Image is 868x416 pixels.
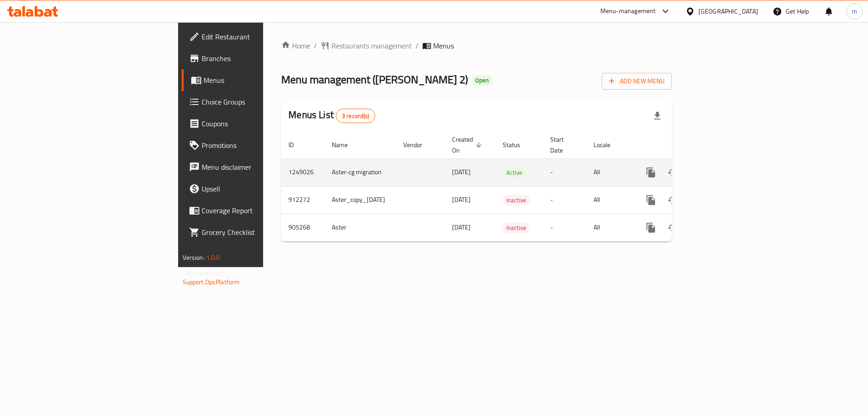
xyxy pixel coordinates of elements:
div: Total records count [336,109,375,123]
div: Inactive [503,222,530,233]
nav: breadcrumb [281,40,672,51]
a: Coupons [182,113,323,134]
button: more [640,217,662,239]
span: Created On [452,134,485,156]
span: Menus [203,75,316,86]
td: Aster_copy_[DATE] [325,186,396,214]
th: Actions [633,131,734,159]
span: 1.0.0 [206,252,220,263]
button: more [640,162,662,183]
td: - [543,186,586,214]
span: 3 record(s) [336,112,375,120]
span: Status [503,139,532,150]
h2: Menus List [288,108,375,123]
span: Branches [202,53,316,64]
a: Promotions [182,134,323,156]
span: Promotions [202,140,316,151]
a: Branches [182,48,323,69]
span: Menu disclaimer [202,162,316,172]
div: Inactive [503,195,530,206]
td: All [586,186,633,214]
span: Restaurants management [331,40,412,51]
span: Inactive [503,223,530,233]
button: Add New Menu [602,73,672,90]
a: Edit Restaurant [182,26,323,48]
span: Choice Groups [202,96,316,107]
span: Upsell [202,183,316,194]
a: Upsell [182,178,323,200]
table: enhanced table [281,131,734,242]
td: Aster [325,214,396,241]
button: Change Status [662,189,684,211]
span: Coupons [202,118,316,129]
span: Start Date [550,134,576,156]
span: Get support on: [183,267,224,279]
span: m [852,6,857,16]
span: Name [332,139,359,150]
span: Coverage Report [202,205,316,216]
span: Grocery Checklist [202,227,316,238]
td: - [543,158,586,186]
div: Export file [646,105,668,127]
a: Menus [182,69,323,91]
td: - [543,214,586,241]
a: Coverage Report [182,200,323,221]
span: Version: [183,252,205,263]
span: Vendor [403,139,434,150]
td: Aster-cg migration [325,158,396,186]
span: Menus [433,40,454,51]
span: Add New Menu [609,76,665,87]
span: Open [472,77,492,84]
span: ID [288,139,306,150]
span: [DATE] [452,194,471,206]
span: Menu management ( [PERSON_NAME] 2 ) [281,69,468,90]
a: Menu disclaimer [182,156,323,178]
span: Active [503,167,526,178]
span: Locale [594,139,622,150]
div: Menu-management [600,6,656,17]
span: Inactive [503,195,530,206]
td: All [586,214,633,241]
span: [DATE] [452,166,471,178]
div: [GEOGRAPHIC_DATA] [698,6,758,16]
a: Restaurants management [321,40,412,51]
span: Edit Restaurant [202,31,316,42]
button: more [640,189,662,211]
td: All [586,158,633,186]
a: Grocery Checklist [182,221,323,243]
button: Change Status [662,162,684,183]
a: Choice Groups [182,91,323,113]
li: / [415,40,419,51]
div: Open [472,75,492,86]
button: Change Status [662,217,684,239]
span: [DATE] [452,221,471,233]
a: Support.OpsPlatform [183,276,240,288]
